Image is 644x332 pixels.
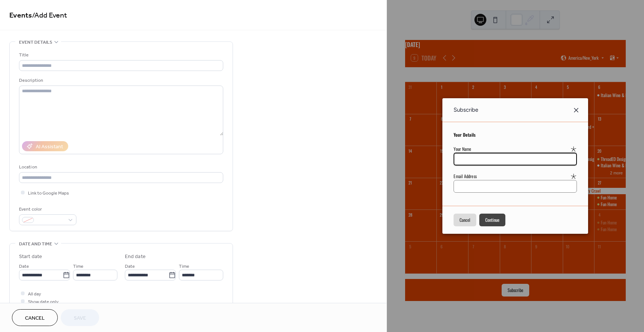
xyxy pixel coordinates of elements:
span: Date [19,263,29,270]
div: Title [19,51,222,59]
button: Cancel [12,309,58,326]
button: Continue [479,214,505,226]
div: End date [125,253,146,261]
span: Time [73,263,83,270]
span: Subscribe [454,106,478,114]
span: All day [28,290,41,298]
button: Cancel [454,214,476,226]
div: Event color [19,205,75,213]
span: Cancel [25,314,45,322]
div: Description [19,77,222,84]
span: Show date only [28,298,59,306]
span: Your Details [454,131,476,138]
span: Time [179,263,189,270]
span: Date [125,263,135,270]
div: Your Name [454,146,569,152]
a: Events [9,8,32,23]
span: Date and time [19,240,52,248]
span: / Add Event [32,8,67,23]
div: Location [19,163,222,171]
div: Start date [19,253,42,261]
span: Link to Google Maps [28,189,69,197]
div: Email Address [454,173,569,180]
span: Event details [19,38,52,46]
